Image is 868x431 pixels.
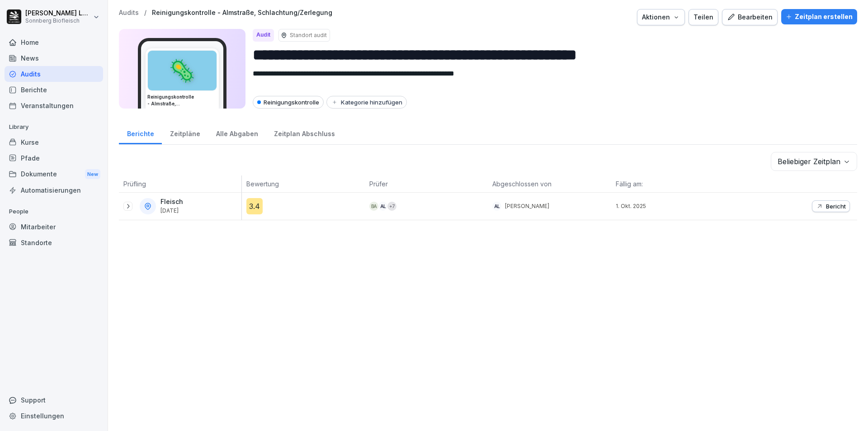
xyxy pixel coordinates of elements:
[365,175,488,193] th: Prüfer
[387,202,396,211] div: + 7
[5,182,103,198] a: Automatisierungen
[147,94,217,107] h3: Reinigungskontrolle - Almstraße, Schlachtung/Zerlegung
[331,99,402,106] div: Kategorie hinzufügen
[25,18,91,24] p: Sonnberg Biofleisch
[5,82,103,98] a: Berichte
[85,169,100,180] div: New
[781,9,857,24] button: Zeitplan erstellen
[290,31,327,39] p: Standort audit
[5,204,103,219] p: People
[5,50,103,66] a: News
[5,392,103,408] div: Support
[5,166,103,183] a: DokumenteNew
[5,34,103,50] a: Home
[246,198,263,214] div: 3.4
[246,179,360,189] p: Bewertung
[123,179,237,189] p: Prüfling
[119,9,139,17] a: Audits
[119,121,162,144] a: Berichte
[492,202,501,211] div: AL
[162,121,208,144] a: Zeitpläne
[378,202,387,211] div: AL
[826,203,846,210] p: Bericht
[253,96,324,109] div: Reinigungskontrolle
[5,219,103,235] a: Mitarbeiter
[369,202,378,211] div: BA
[5,120,103,134] p: Library
[505,202,549,210] p: [PERSON_NAME]
[693,12,713,22] div: Teilen
[689,9,718,25] button: Teilen
[812,200,850,212] button: Bericht
[642,12,680,22] div: Aktionen
[152,9,332,17] a: Reinigungskontrolle - Almstraße, Schlachtung/Zerlegung
[722,9,778,25] button: Bearbeiten
[25,9,91,17] p: [PERSON_NAME] Lumetsberger
[492,179,606,189] p: Abgeschlossen von
[5,166,103,183] div: Dokumente
[5,150,103,166] a: Pfade
[5,98,103,114] a: Veranstaltungen
[160,198,183,206] p: Fleisch
[5,408,103,424] a: Einstellungen
[786,12,853,22] div: Zeitplan erstellen
[148,51,217,90] div: 🦠
[5,235,103,251] a: Standorte
[208,121,266,144] a: Alle Abgaben
[5,66,103,82] a: Audits
[5,134,103,150] a: Kurse
[144,9,146,17] p: /
[160,208,183,214] p: [DATE]
[727,12,773,22] div: Bearbeiten
[326,96,407,109] button: Kategorie hinzufügen
[253,29,274,42] div: Audit
[266,121,343,144] a: Zeitplan Abschluss
[637,9,685,25] button: Aktionen
[616,202,734,210] p: 1. Okt. 2025
[611,175,734,193] th: Fällig am:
